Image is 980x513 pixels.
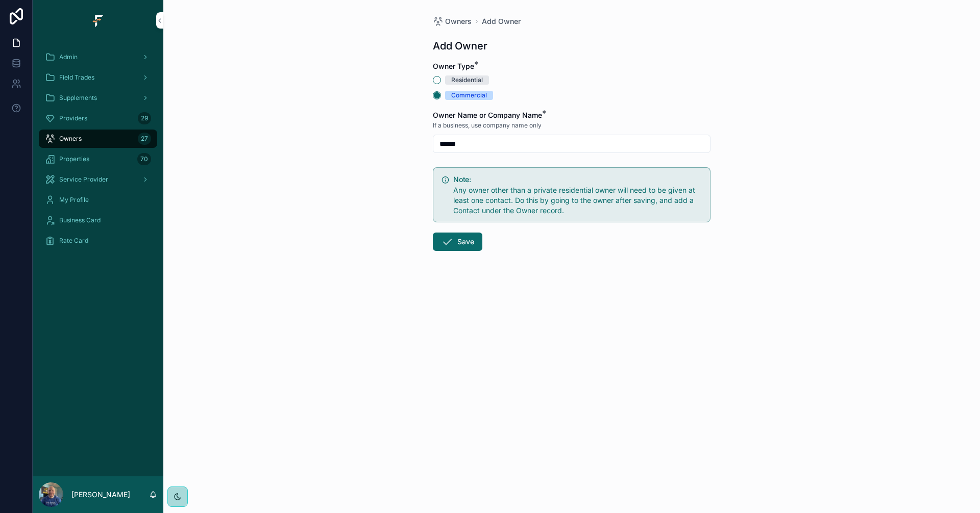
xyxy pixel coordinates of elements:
[59,196,89,204] span: My Profile
[39,109,157,127] a: Providers29
[59,114,87,122] span: Providers
[39,89,157,107] a: Supplements
[453,186,695,215] span: Any owner other than a private residential owner will need to be given at least one contact. Do t...
[433,62,474,70] span: Owner Type
[482,16,521,27] a: Add Owner
[59,216,101,224] span: Business Card
[59,237,88,245] span: Rate Card
[451,91,487,100] div: Commercial
[59,53,78,61] span: Admin
[71,490,130,500] p: [PERSON_NAME]
[433,39,487,53] h1: Add Owner
[451,75,483,85] div: Residential
[90,12,106,29] img: App logo
[433,233,482,251] button: Save
[433,121,542,130] span: If a business, use company name only
[137,153,151,165] div: 70
[59,73,94,82] span: Field Trades
[39,48,157,66] a: Admin
[138,133,151,145] div: 27
[59,175,108,184] span: Service Provider
[39,191,157,209] a: My Profile
[39,150,157,168] a: Properties70
[33,41,163,263] div: scrollable content
[445,16,472,27] span: Owners
[433,16,472,27] a: Owners
[138,112,151,124] div: 29
[39,170,157,189] a: Service Provider
[39,211,157,229] a: Business Card
[453,176,702,183] h5: Note:
[59,135,82,143] span: Owners
[453,185,702,216] div: Any owner other than a private residential owner will need to be given at least one contact. Do t...
[59,155,89,163] span: Properties
[433,111,542,119] span: Owner Name or Company Name
[39,232,157,250] a: Rate Card
[59,94,97,102] span: Supplements
[39,130,157,148] a: Owners27
[39,68,157,87] a: Field Trades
